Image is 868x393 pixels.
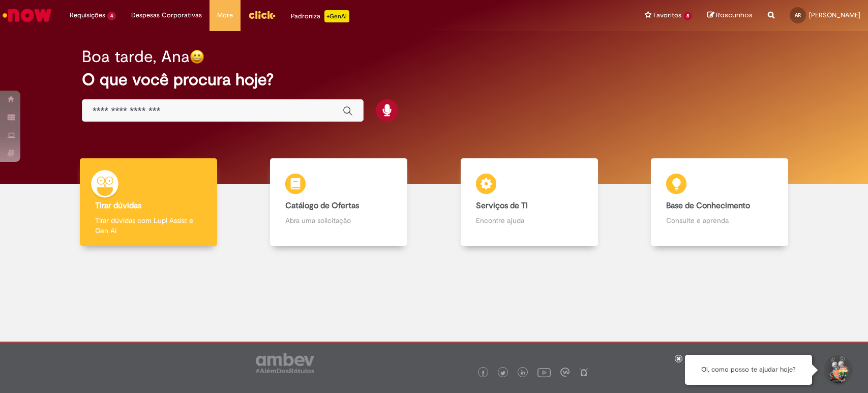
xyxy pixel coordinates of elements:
p: +GenAi [324,10,349,22]
a: Base de Conhecimento Consulte e aprenda [624,158,815,246]
h2: Boa tarde, Ana [82,48,190,66]
span: Rascunhos [716,10,753,20]
img: logo_footer_twitter.png [500,371,505,376]
span: 8 [683,12,692,20]
span: [PERSON_NAME] [809,11,860,19]
img: logo_footer_ambev_rotulo_gray.png [256,353,314,373]
b: Base de Conhecimento [666,201,750,211]
div: Padroniza [291,10,349,22]
button: Iniciar Conversa de Suporte [822,355,853,385]
a: Catálogo de Ofertas Abra uma solicitação [244,158,434,246]
img: logo_footer_facebook.png [481,371,486,376]
h2: O que você procura hoje? [82,71,786,89]
div: Oi, como posso te ajudar hoje? [685,355,812,385]
p: Encontre ajuda [476,215,583,226]
b: Serviços de TI [476,201,528,211]
img: logo_footer_workplace.png [560,368,570,377]
img: logo_footer_youtube.png [537,366,551,379]
span: Requisições [70,10,105,20]
img: happy-face.png [190,49,204,64]
img: logo_footer_naosei.png [579,368,588,377]
p: Abra uma solicitação [285,215,392,226]
span: Despesas Corporativas [131,10,202,20]
span: AR [795,12,801,18]
a: Rascunhos [707,11,753,20]
a: Tirar dúvidas Tirar dúvidas com Lupi Assist e Gen Ai [53,158,244,246]
span: Favoritos [653,10,681,20]
span: 4 [107,12,116,20]
p: Tirar dúvidas com Lupi Assist e Gen Ai [95,215,202,236]
img: logo_footer_linkedin.png [521,370,526,376]
b: Catálogo de Ofertas [285,201,359,211]
img: click_logo_yellow_360x200.png [248,7,276,22]
span: More [217,10,233,20]
p: Consulte e aprenda [666,215,773,226]
img: ServiceNow [1,5,53,25]
b: Tirar dúvidas [95,201,141,211]
a: Serviços de TI Encontre ajuda [434,158,624,246]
